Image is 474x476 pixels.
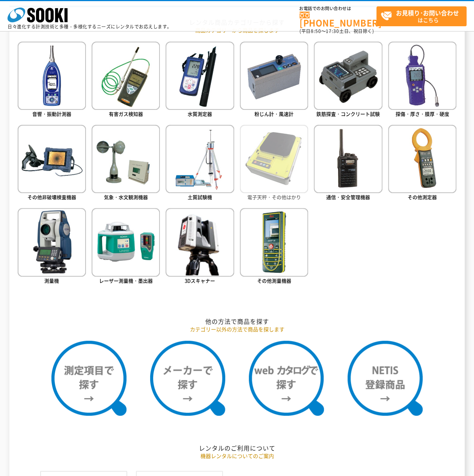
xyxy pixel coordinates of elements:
[150,341,225,416] img: メーカーで探す
[8,24,172,29] p: 日々進化する計測技術と多種・多様化するニーズにレンタルでお応えします。
[92,42,160,110] img: 有害ガス検知器
[381,7,466,25] span: はこちら
[27,193,76,201] span: その他非破壊検査機器
[18,325,457,333] p: カテゴリー以外の方法で商品を探します
[99,277,153,284] span: レーザー測量機・墨出器
[104,193,148,201] span: 気象・水文観測機器
[18,208,86,276] img: 測量機
[18,317,457,325] h2: 他の方法で商品を探す
[299,6,376,11] span: お電話でのお問い合わせは
[388,125,456,202] a: その他測定器
[166,42,234,110] img: 水質測定器
[240,42,308,110] img: 粉じん計・風速計
[32,110,71,117] span: 音響・振動計測器
[92,208,160,276] img: レーザー測量機・墨出器
[257,277,291,284] span: その他測量機器
[188,110,212,117] span: 水質測定器
[18,452,457,460] p: 機器レンタルについてのご案内
[240,125,308,193] img: 電子天秤・その他はかり
[92,208,160,286] a: レーザー測量機・墨出器
[44,277,59,284] span: 測量機
[376,6,466,26] a: お見積り･お問い合わせはこちら
[51,341,126,416] img: 測定項目で探す
[311,28,321,34] span: 8:50
[18,42,86,110] img: 音響・振動計測器
[18,125,86,202] a: その他非破壊検査機器
[299,28,374,34] span: (平日 ～ 土日、祝日除く)
[316,110,380,117] span: 鉄筋探査・コンクリート試験
[314,42,382,110] img: 鉄筋探査・コンクリート試験
[18,444,457,452] h2: レンタルのご利用について
[408,193,437,201] span: その他測定器
[314,42,382,119] a: 鉄筋探査・コンクリート試験
[396,110,449,117] span: 探傷・厚さ・膜厚・硬度
[92,125,160,193] img: 気象・水文観測機器
[92,42,160,119] a: 有害ガス検知器
[299,12,376,27] a: [PHONE_NUMBER]
[388,42,456,119] a: 探傷・厚さ・膜厚・硬度
[18,42,86,119] a: 音響・振動計測器
[240,208,308,276] img: その他測量機器
[18,125,86,193] img: その他非破壊検査機器
[185,277,215,284] span: 3Dスキャナー
[240,208,308,286] a: その他測量機器
[109,110,143,117] span: 有害ガス検知器
[166,208,234,286] a: 3Dスキャナー
[396,8,459,17] strong: お見積り･お問い合わせ
[92,125,160,202] a: 気象・水文観測機器
[388,42,456,110] img: 探傷・厚さ・膜厚・硬度
[166,125,234,193] img: 土質試験機
[348,341,423,416] img: NETIS登録商品
[247,193,301,201] span: 電子天秤・その他はかり
[166,125,234,202] a: 土質試験機
[188,193,212,201] span: 土質試験機
[166,208,234,276] img: 3Dスキャナー
[326,193,370,201] span: 通信・安全管理機器
[326,28,339,34] span: 17:30
[314,125,382,193] img: 通信・安全管理機器
[388,125,456,193] img: その他測定器
[240,125,308,202] a: 電子天秤・その他はかり
[254,110,293,117] span: 粉じん計・風速計
[18,208,86,286] a: 測量機
[166,42,234,119] a: 水質測定器
[249,341,324,416] img: webカタログで探す
[314,125,382,202] a: 通信・安全管理機器
[240,42,308,119] a: 粉じん計・風速計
